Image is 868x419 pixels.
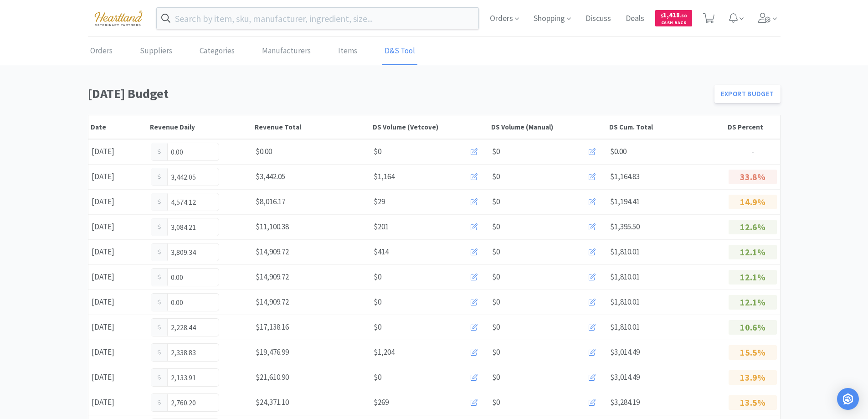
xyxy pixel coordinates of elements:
p: 12.1% [729,270,777,285]
span: $8,016.17 [256,197,285,207]
span: $1,164 [374,171,395,183]
span: $0.00 [256,146,272,156]
a: Discuss [582,15,615,23]
span: $0 [374,271,381,283]
a: Export Budget [714,85,781,103]
span: $0 [374,296,381,308]
span: $ [661,13,663,19]
span: $1,204 [374,346,395,358]
div: [DATE] [88,393,148,412]
div: Revenue Daily [150,123,250,131]
span: $1,395.50 [610,222,640,232]
span: $0 [492,371,500,383]
div: DS Volume (Vetcove) [373,123,487,131]
p: - [729,145,777,158]
span: $14,909.72 [256,297,289,307]
span: $0 [492,271,500,283]
div: [DATE] [88,217,148,236]
div: [DATE] [88,343,148,362]
a: D&S Tool [382,37,417,65]
div: [DATE] [88,318,148,336]
input: Search by item, sku, manufacturer, ingredient, size... [157,8,479,29]
div: Revenue Total [255,123,369,131]
span: $3,284.19 [610,397,640,407]
div: [DATE] [88,268,148,286]
span: $0 [492,321,500,333]
span: $0 [492,171,500,183]
div: [DATE] [88,167,148,186]
a: Categories [197,37,237,65]
div: Open Intercom Messenger [837,388,859,410]
span: 1,418 [661,10,687,19]
span: Cash Back [661,21,687,26]
span: $24,371.10 [256,397,289,407]
span: $0 [492,196,500,208]
span: . 50 [680,13,687,19]
span: $1,194.41 [610,197,640,207]
span: $0 [492,396,500,409]
span: $414 [374,246,389,258]
span: $0 [374,145,381,158]
img: cad7bdf275c640399d9c6e0c56f98fd2_10.png [88,5,149,31]
span: $269 [374,396,389,409]
p: 14.9% [729,195,777,209]
a: Manufacturers [260,37,313,65]
span: $21,610.90 [256,372,289,382]
span: $1,810.01 [610,297,640,307]
a: Items [336,37,360,65]
p: 33.8% [729,170,777,184]
span: $201 [374,221,389,233]
span: $1,810.01 [610,247,640,257]
p: 13.9% [729,370,777,385]
p: 12.1% [729,245,777,259]
a: Suppliers [138,37,175,65]
h1: [DATE] Budget [88,83,709,104]
a: Deals [622,15,648,23]
span: $17,138.16 [256,322,289,332]
span: $3,442.05 [256,171,285,181]
span: $14,909.72 [256,247,289,257]
p: 12.6% [729,220,777,234]
p: 15.5% [729,345,777,360]
div: Date [91,123,145,131]
span: $29 [374,196,385,208]
span: $3,014.49 [610,372,640,382]
span: $19,476.99 [256,347,289,357]
span: $0 [374,321,381,333]
div: DS Volume (Manual) [491,123,605,131]
span: $1,810.01 [610,272,640,282]
span: $0 [492,346,500,358]
span: $0 [492,296,500,308]
span: $1,164.83 [610,171,640,181]
div: DS Percent [728,123,778,131]
p: 10.6% [729,320,777,335]
span: $11,100.38 [256,222,289,232]
div: [DATE] [88,192,148,211]
span: $0 [492,246,500,258]
span: $0.00 [610,146,627,156]
span: $0 [492,145,500,158]
span: $3,014.49 [610,347,640,357]
div: [DATE] [88,368,148,387]
div: [DATE] [88,243,148,261]
a: $1,418.50Cash Back [655,6,692,31]
p: 12.1% [729,295,777,310]
p: 13.5% [729,395,777,410]
span: $0 [374,371,381,383]
span: $1,810.01 [610,322,640,332]
div: [DATE] [88,142,148,161]
span: $14,909.72 [256,272,289,282]
span: $0 [492,221,500,233]
div: DS Cum. Total [609,123,723,131]
a: Orders [88,37,115,65]
div: [DATE] [88,293,148,311]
